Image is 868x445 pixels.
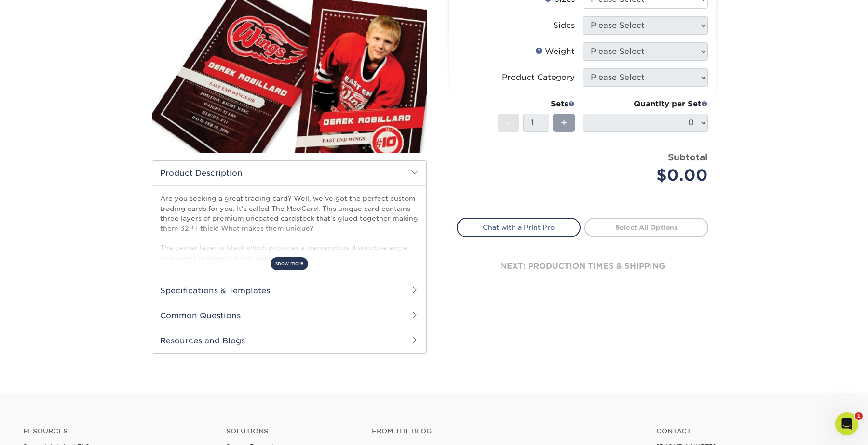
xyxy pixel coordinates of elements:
span: - [506,116,511,130]
a: Chat with a Print Pro [457,218,581,237]
h2: Common Questions [152,303,426,328]
h2: Product Description [152,161,426,185]
h2: Specifications & Templates [152,278,426,303]
span: + [561,116,567,130]
p: Are you seeking a great trading card? Well, we've got the perfect custom trading cards for you. I... [160,194,419,262]
div: next: production times & shipping [457,237,708,295]
div: Sides [553,20,575,31]
h2: Resources and Blogs [152,328,426,353]
a: Contact [656,427,845,435]
strong: Subtotal [668,152,708,162]
div: Weight [535,46,575,57]
h4: From the Blog [372,427,630,435]
span: show more [271,257,308,270]
div: Sets [498,98,575,110]
a: Select All Options [584,218,708,237]
div: Product Category [502,72,575,83]
div: Quantity per Set [583,98,708,110]
iframe: Intercom live chat [835,412,858,435]
div: $0.00 [590,164,708,187]
span: 1 [855,412,863,420]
